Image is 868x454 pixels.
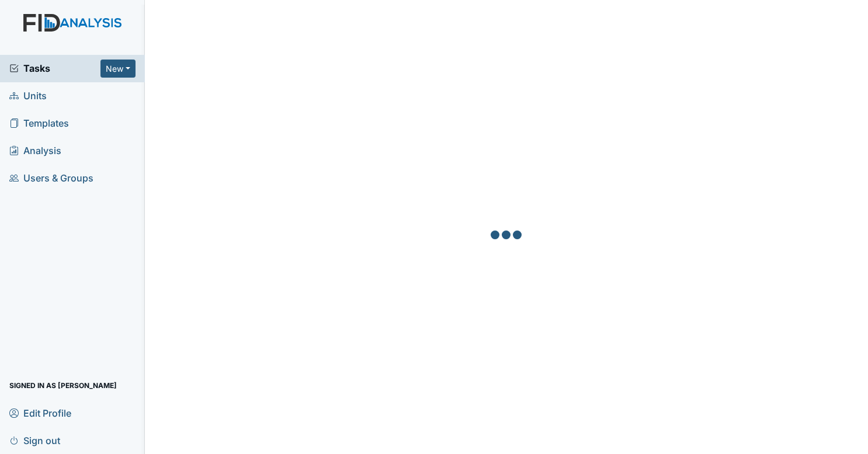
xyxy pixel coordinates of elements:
span: Templates [9,114,69,132]
span: Edit Profile [9,404,71,422]
span: Sign out [9,431,60,449]
span: Analysis [9,142,61,160]
span: Signed in as [PERSON_NAME] [9,376,117,394]
a: Tasks [9,61,100,75]
span: Users & Groups [9,169,93,187]
button: New [100,60,136,78]
span: Units [9,87,47,105]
